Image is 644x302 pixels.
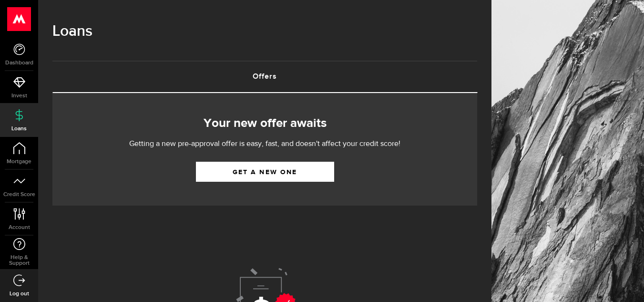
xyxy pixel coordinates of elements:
a: Get a new one [196,162,334,182]
h1: Loans [52,19,477,44]
iframe: LiveChat chat widget [604,262,644,302]
a: Offers [52,62,477,92]
p: Getting a new pre-approval offer is easy, fast, and doesn't affect your credit score! [101,138,429,150]
ul: Tabs Navigation [52,61,477,93]
h2: Your new offer awaits [67,114,463,134]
